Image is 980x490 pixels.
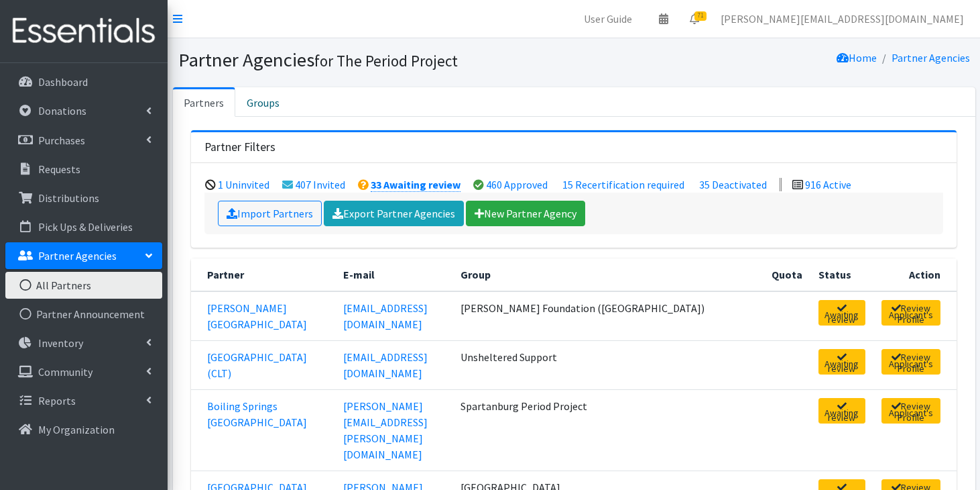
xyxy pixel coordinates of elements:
[694,11,707,21] span: 71
[452,389,763,471] td: Spartanburg Period Project
[38,134,85,147] p: Purchases
[5,330,162,356] a: Inventory
[818,398,865,424] a: Awaiting review
[38,191,99,205] p: Distributions
[38,75,88,89] p: Dashboard
[837,51,877,64] a: Home
[5,127,162,154] a: Purchases
[38,336,83,350] p: Inventory
[763,258,810,291] th: Quota
[191,258,335,291] th: Partner
[38,394,76,407] p: Reports
[5,358,162,385] a: Community
[466,201,585,226] a: New Partner Agency
[173,87,235,117] a: Partners
[38,162,80,176] p: Requests
[38,423,115,436] p: My Organization
[207,350,307,380] a: [GEOGRAPHIC_DATA] (CLT)
[5,185,162,211] a: Distributions
[343,399,428,461] a: [PERSON_NAME][EMAIL_ADDRESS][PERSON_NAME][DOMAIN_NAME]
[5,387,162,414] a: Reports
[452,258,763,291] th: Group
[38,220,133,234] p: Pick Ups & Deliveries
[204,140,275,154] h3: Partner Filters
[5,156,162,183] a: Requests
[295,178,345,191] a: 407 Invited
[324,201,464,226] a: Export Partner Agencies
[710,5,975,32] a: [PERSON_NAME][EMAIL_ADDRESS][DOMAIN_NAME]
[873,258,957,291] th: Action
[881,349,940,375] a: Review Applicant's Profile
[178,48,569,72] h1: Partner Agencies
[5,272,162,299] a: All Partners
[5,9,162,54] img: HumanEssentials
[5,301,162,328] a: Partner Announcement
[810,258,873,291] th: Status
[335,258,452,291] th: E-mail
[218,178,269,191] a: 1 Uninvited
[5,68,162,95] a: Dashboard
[5,97,162,124] a: Donations
[371,178,461,192] a: 33 Awaiting review
[881,398,940,424] a: Review Applicant's Profile
[5,242,162,269] a: Partner Agencies
[562,178,684,191] a: 15 Recertification required
[452,291,763,341] td: [PERSON_NAME] Foundation ([GEOGRAPHIC_DATA])
[38,365,93,379] p: Community
[452,340,763,389] td: Unsheltered Support
[573,5,643,32] a: User Guide
[343,301,428,331] a: [EMAIL_ADDRESS][DOMAIN_NAME]
[343,350,428,380] a: [EMAIL_ADDRESS][DOMAIN_NAME]
[5,213,162,240] a: Pick Ups & Deliveries
[486,178,548,191] a: 460 Approved
[38,249,117,262] p: Partner Agencies
[881,300,940,326] a: Review Applicant's Profile
[679,5,710,32] a: 71
[805,178,851,191] a: 916 Active
[207,301,307,331] a: [PERSON_NAME][GEOGRAPHIC_DATA]
[38,104,86,117] p: Donations
[818,349,865,375] a: Awaiting review
[235,87,291,117] a: Groups
[314,51,458,70] small: for The Period Project
[699,178,767,191] a: 35 Deactivated
[892,51,970,64] a: Partner Agencies
[818,300,865,326] a: Awaiting review
[218,201,322,226] a: Import Partners
[5,416,162,443] a: My Organization
[207,399,307,429] a: Boiling Springs [GEOGRAPHIC_DATA]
